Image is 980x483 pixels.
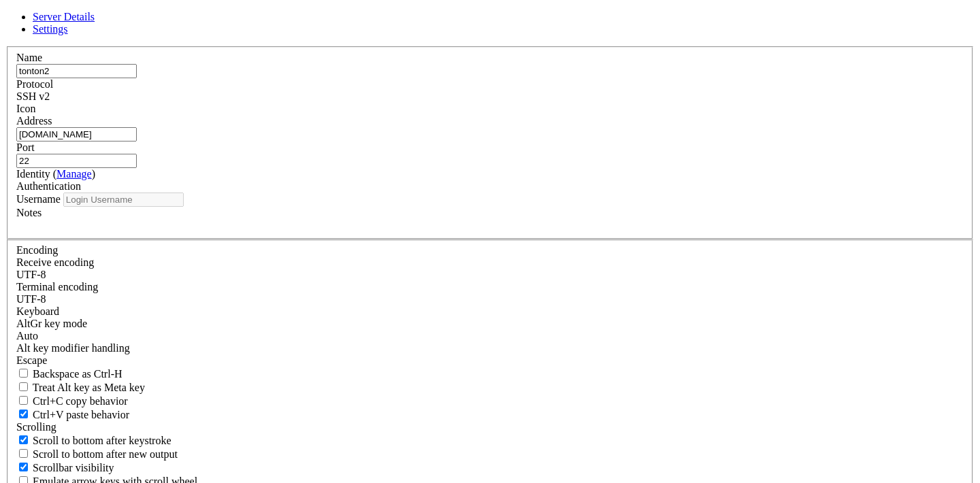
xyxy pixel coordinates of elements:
[16,269,964,281] div: UTF-8
[16,256,94,268] label: Set the expected encoding for data received from the host. If the encodings do not match, visual ...
[16,448,178,460] label: Scroll to bottom after new output.
[5,15,802,24] x-row: [EMAIL_ADDRESS][DOMAIN_NAME]'s password:
[16,78,53,90] label: Protocol
[16,244,58,256] label: Encoding
[16,103,35,114] label: Icon
[19,396,28,405] input: Ctrl+C copy behavior
[63,193,184,207] input: Login Username
[16,318,87,329] label: Set the expected encoding for data received from the host. If the encodings do not match, visual ...
[16,354,47,366] span: Escape
[33,448,178,460] span: Scroll to bottom after new output
[19,435,28,444] input: Scroll to bottom after keystroke
[16,207,42,218] label: Notes
[33,382,145,393] span: Treat Alt key as Meta key
[16,293,964,305] div: UTF-8
[16,435,171,446] label: Whether to scroll to the bottom on any keystroke.
[16,52,42,63] label: Name
[16,281,98,293] label: The default terminal encoding. ISO-2022 enables character map translations (like graphics maps). ...
[16,382,145,393] label: Whether the Alt key acts as a Meta key or as a distinct Alt key.
[16,269,46,280] span: UTF-8
[16,90,964,103] div: SSH v2
[16,180,81,192] label: Authentication
[16,90,50,102] span: SSH v2
[33,409,129,420] span: Ctrl+V paste behavior
[19,369,28,378] input: Backspace as Ctrl-H
[53,168,95,180] span: ( )
[16,330,964,342] div: Auto
[56,168,92,180] a: Manage
[16,305,59,317] label: Keyboard
[16,154,137,168] input: Port Number
[16,193,61,205] label: Username
[19,382,28,391] input: Treat Alt key as Meta key
[33,368,122,380] span: Backspace as Ctrl-H
[16,342,130,354] label: Controls how the Alt key is handled. Escape: Send an ESC prefix. 8-Bit: Add 128 to the typed char...
[16,462,114,473] label: The vertical scrollbar mode.
[16,409,129,420] label: Ctrl+V pastes if true, sends ^V to host if false. Ctrl+Shift+V sends ^V to host if true, pastes i...
[33,462,114,473] span: Scrollbar visibility
[19,410,28,418] input: Ctrl+V paste behavior
[19,449,28,458] input: Scroll to bottom after new output
[16,354,964,367] div: Escape
[33,23,68,35] a: Settings
[16,127,137,141] input: Host Name or IP
[33,435,171,446] span: Scroll to bottom after keystroke
[16,168,95,180] label: Identity
[16,395,128,407] label: Ctrl-C copies if true, send ^C to host if false. Ctrl-Shift-C sends ^C to host if true, copies if...
[16,64,137,78] input: Server Name
[16,293,46,305] span: UTF-8
[16,141,35,153] label: Port
[222,15,227,24] div: (44, 1)
[16,115,52,127] label: Address
[33,11,95,22] a: Server Details
[16,421,56,433] label: Scrolling
[19,463,28,471] input: Scrollbar visibility
[16,330,38,342] span: Auto
[33,395,128,407] span: Ctrl+C copy behavior
[5,5,802,15] x-row: Server refused our key
[16,368,122,380] label: If true, the backspace should send BS ('\x08', aka ^H). Otherwise the backspace key should send '...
